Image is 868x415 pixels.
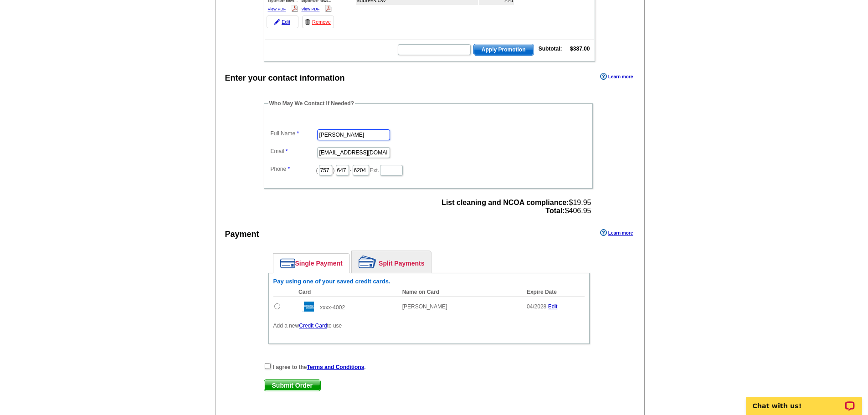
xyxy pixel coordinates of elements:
legend: Who May We Contact If Needed? [268,99,355,108]
a: View PDF [302,7,320,11]
div: Enter your contact information [225,72,345,84]
img: split-payment.png [359,256,376,268]
span: Apply Promotion [474,44,534,55]
span: $19.95 $406.95 [442,199,591,215]
img: pdf_logo.png [325,5,332,12]
img: amex.gif [298,302,314,312]
label: Full Name [271,129,316,138]
a: View PDF [268,7,286,11]
a: Terms and Conditions [307,364,365,370]
label: Phone [271,165,316,173]
span: Submit Order [264,380,320,391]
h6: Pay using one of your saved credit cards. [273,278,585,285]
a: Learn more [600,73,633,80]
a: Single Payment [273,254,349,273]
th: Expire Date [522,287,585,297]
strong: $387.00 [570,46,590,52]
img: trashcan-icon.gif [305,19,310,25]
strong: List cleaning and NCOA compliance: [442,199,569,206]
a: Edit [548,303,558,310]
p: Add a new to use [273,322,585,330]
a: Learn more [600,229,633,236]
dd: ( ) - Ext. [268,163,588,177]
a: Remove [302,15,334,28]
div: Payment [225,228,259,241]
img: pencil-icon.gif [274,19,280,25]
span: xxxx-4002 [320,304,345,311]
span: [PERSON_NAME] [402,303,447,310]
th: Card [294,287,398,297]
button: Apply Promotion [473,44,534,56]
img: pdf_logo.png [291,5,298,12]
strong: Subtotal: [539,46,562,52]
th: Name on Card [398,287,522,297]
span: 04/2028 [527,303,546,310]
strong: Total: [545,207,565,215]
a: Split Payments [352,251,431,273]
a: Edit [267,15,298,28]
img: single-payment.png [280,258,295,268]
iframe: LiveChat chat widget [740,386,868,415]
a: Credit Card [299,323,327,329]
label: Email [271,147,316,155]
strong: I agree to the . [273,364,366,370]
